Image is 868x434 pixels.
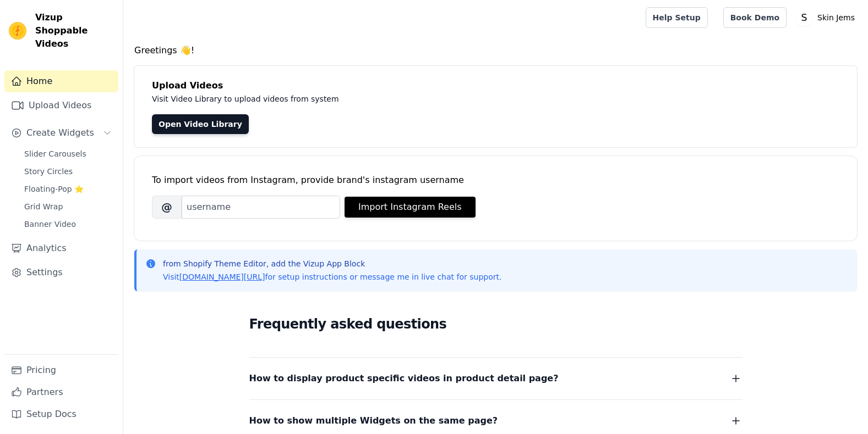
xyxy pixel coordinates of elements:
a: Partners [4,381,118,403]
a: Pricing [4,359,118,381]
button: How to display product specific videos in product detail page? [249,371,743,386]
h4: Upload Videos [152,79,839,92]
p: Visit for setup instructions or message me in live chat for support. [163,271,501,282]
a: Banner Video [18,216,118,232]
a: Settings [4,261,118,283]
a: Home [4,70,118,92]
a: Story Circles [18,164,118,179]
span: Vizup Shoppable Videos [35,11,114,51]
a: Grid Wrap [18,199,118,214]
h4: Greetings 👋! [134,44,857,57]
p: from Shopify Theme Editor, add the Vizup App Block [163,258,501,269]
input: username [182,196,340,219]
img: Vizup [9,22,26,40]
button: Create Widgets [4,122,118,144]
span: How to display product specific videos in product detail page? [249,371,559,386]
h2: Frequently asked questions [249,313,743,335]
a: Book Demo [723,7,787,28]
span: Floating-Pop ⭐ [24,183,84,194]
span: Banner Video [24,219,76,230]
a: Setup Docs [4,403,118,425]
span: Create Widgets [26,126,94,140]
span: Story Circles [24,166,73,177]
span: Grid Wrap [24,201,63,212]
a: Help Setup [646,7,708,28]
span: @ [152,196,182,219]
a: Slider Carousels [18,146,118,162]
text: S [801,12,807,23]
button: S Skin Jems [795,8,859,27]
p: Visit Video Library to upload videos from system [152,92,645,105]
a: Open Video Library [152,114,249,134]
a: [DOMAIN_NAME][URL] [179,272,265,281]
a: Analytics [4,237,118,259]
a: Floating-Pop ⭐ [18,181,118,197]
button: How to show multiple Widgets on the same page? [249,413,743,429]
button: Import Instagram Reels [345,197,476,218]
a: Upload Videos [4,94,118,116]
span: Slider Carousels [24,148,86,159]
span: How to show multiple Widgets on the same page? [249,413,498,429]
p: Skin Jems [813,8,859,27]
div: To import videos from Instagram, provide brand's instagram username [152,174,839,187]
